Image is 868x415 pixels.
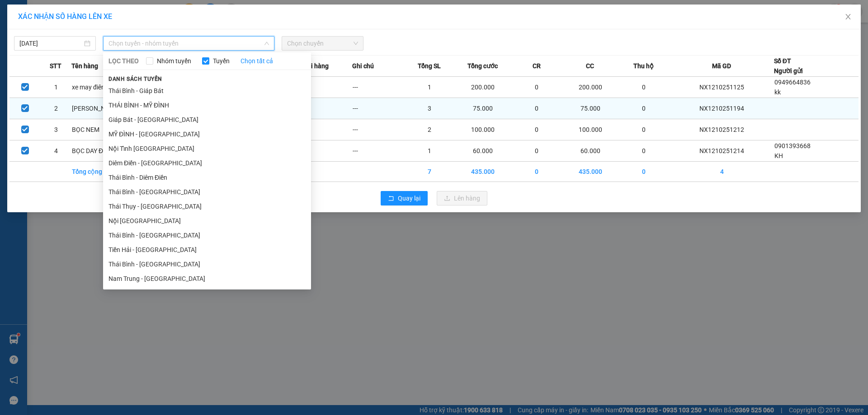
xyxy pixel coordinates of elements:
[71,119,184,140] td: BỌC NEM
[103,127,311,141] li: MỸ ĐÌNH - [GEOGRAPHIC_DATA]
[437,191,487,205] button: uploadLên hàng
[103,141,311,156] li: Nội Tỉnh [GEOGRAPHIC_DATA]
[50,61,61,71] span: STT
[108,56,139,66] span: LỌC THEO
[404,119,455,140] td: 2
[287,37,358,50] span: Chọn chuyến
[670,162,774,182] td: 4
[511,119,562,140] td: 0
[300,98,352,119] td: ---
[103,199,311,214] li: Thái Thụy - [GEOGRAPHIC_DATA]
[511,98,562,119] td: 0
[774,56,803,76] div: Số ĐT Người gửi
[71,140,184,162] td: BỌC DAY ĐIEN
[455,119,511,140] td: 100.000
[835,5,861,30] button: Close
[562,119,618,140] td: 100.000
[388,195,394,202] span: rollback
[108,37,269,50] span: Chọn tuyến - nhóm tuyến
[562,98,618,119] td: 75.000
[352,98,404,119] td: ---
[398,193,420,203] span: Quay lại
[103,170,311,185] li: Thái Bình - Diêm Điền
[300,119,352,140] td: ---
[455,162,511,182] td: 435.000
[404,162,455,182] td: 7
[71,77,184,98] td: xe may điên
[618,140,670,162] td: 0
[300,77,352,98] td: ---
[103,257,311,271] li: Thái Bình - [GEOGRAPHIC_DATA]
[455,140,511,162] td: 60.000
[511,77,562,98] td: 0
[618,162,670,182] td: 0
[40,140,71,162] td: 4
[71,61,98,71] span: Tên hàng
[774,79,811,86] span: 0949664836
[712,61,731,71] span: Mã GD
[103,112,311,127] li: Giáp Bát - [GEOGRAPHIC_DATA]
[404,98,455,119] td: 3
[633,61,654,71] span: Thu hộ
[670,77,774,98] td: NX1210251125
[670,119,774,140] td: NX1210251212
[533,61,541,71] span: CR
[381,191,428,205] button: rollbackQuay lại
[264,41,269,46] span: down
[19,38,82,48] input: 12/10/2025
[455,77,511,98] td: 200.000
[153,56,195,66] span: Nhóm tuyến
[241,56,273,66] a: Chọn tất cả
[103,228,311,242] li: Thái Bình - [GEOGRAPHIC_DATA]
[18,12,112,21] span: XÁC NHẬN SỐ HÀNG LÊN XE
[209,56,233,66] span: Tuyến
[774,142,811,149] span: 0901393668
[40,98,71,119] td: 2
[511,140,562,162] td: 0
[103,185,311,199] li: Thái Bình - [GEOGRAPHIC_DATA]
[774,89,781,96] span: kk
[670,140,774,162] td: NX1210251214
[562,140,618,162] td: 60.000
[40,77,71,98] td: 1
[40,119,71,140] td: 3
[103,84,311,98] li: Thái Bình - Giáp Bát
[352,140,404,162] td: ---
[404,140,455,162] td: 1
[562,77,618,98] td: 200.000
[618,77,670,98] td: 0
[618,119,670,140] td: 0
[404,77,455,98] td: 1
[562,162,618,182] td: 435.000
[103,214,311,228] li: Nội [GEOGRAPHIC_DATA]
[103,98,311,112] li: THÁI BÌNH - MỸ ĐÌNH
[103,242,311,257] li: Tiền Hải - [GEOGRAPHIC_DATA]
[103,75,168,83] span: Danh sách tuyến
[455,98,511,119] td: 75.000
[670,98,774,119] td: NX1210251194
[352,119,404,140] td: ---
[467,61,498,71] span: Tổng cước
[774,152,783,159] span: KH
[352,61,374,71] span: Ghi chú
[352,77,404,98] td: ---
[511,162,562,182] td: 0
[71,162,184,182] td: Tổng cộng
[844,13,852,20] span: close
[418,61,441,71] span: Tổng SL
[103,156,311,170] li: Diêm Điền - [GEOGRAPHIC_DATA]
[300,140,352,162] td: ---
[618,98,670,119] td: 0
[71,98,184,119] td: [PERSON_NAME]
[586,61,594,71] span: CC
[300,61,329,71] span: Loại hàng
[103,271,311,286] li: Nam Trung - [GEOGRAPHIC_DATA]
